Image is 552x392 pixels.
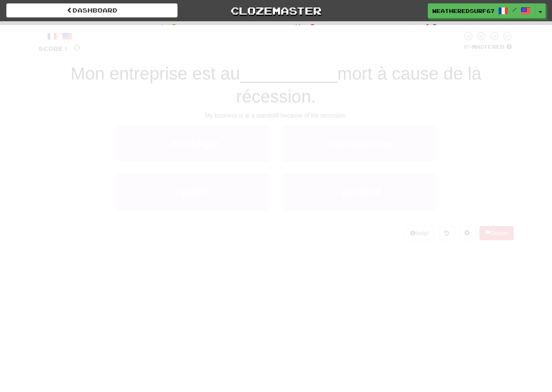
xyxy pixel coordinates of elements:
[171,22,178,32] span: 0
[236,64,481,106] span: mort à cause de la récession.
[282,173,437,210] button: 4.perforé
[309,22,316,32] span: 0
[38,31,80,41] div: /
[166,142,171,149] small: 1 .
[70,64,240,83] span: Mon entreprise est au
[432,7,494,15] span: WeatheredSurf6704
[374,23,404,32] span: To go
[6,3,178,18] a: Dashboard
[428,3,535,18] a: WeatheredSurf6704 /
[331,137,393,150] span: consomme
[464,43,472,50] span: 0 %
[424,22,438,32] span: 10
[240,64,338,83] span: __________
[115,126,270,162] button: 1.écologie
[236,23,289,32] span: Incorrect
[38,111,514,120] div: My business is at a standstill because of the recession.
[409,24,419,31] span: :
[109,23,150,32] span: Correct
[479,226,514,240] button: Report
[38,45,68,52] span: Score:
[405,226,434,240] button: Help!
[156,24,165,31] span: :
[181,185,209,198] span: point
[190,3,361,18] a: Clozemaster
[73,42,80,53] span: 0
[337,190,342,197] small: 4 .
[115,173,270,210] button: 3.point
[176,190,181,197] small: 3 .
[342,185,382,198] span: perforé
[171,137,219,150] span: écologie
[326,142,331,149] small: 2 .
[512,7,517,13] span: /
[294,24,304,31] span: :
[462,43,514,51] div: Mastered
[439,226,454,240] button: Round history (alt+y)
[282,126,437,162] button: 2.consomme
